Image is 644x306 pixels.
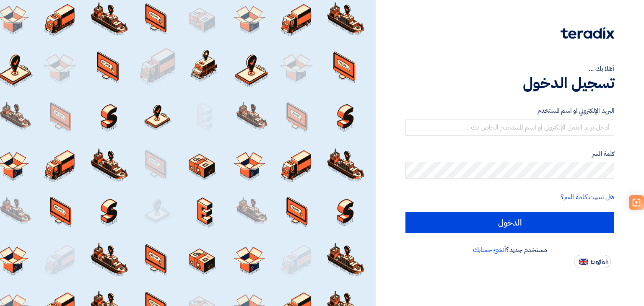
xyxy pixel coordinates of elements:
[561,27,614,39] img: Teradix logo
[591,259,608,265] span: English
[574,255,611,268] button: English
[405,149,614,159] label: كلمة السر
[405,106,614,116] label: البريد الإلكتروني او اسم المستخدم
[405,74,614,92] h1: تسجيل الدخول
[579,259,588,265] img: en-US.png
[405,245,614,255] div: مستخدم جديد؟
[405,119,614,136] input: أدخل بريد العمل الإلكتروني او اسم المستخدم الخاص بك ...
[405,64,614,74] div: أهلا بك ...
[473,245,506,255] a: أنشئ حسابك
[561,192,614,202] a: هل نسيت كلمة السر؟
[405,212,614,233] input: الدخول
